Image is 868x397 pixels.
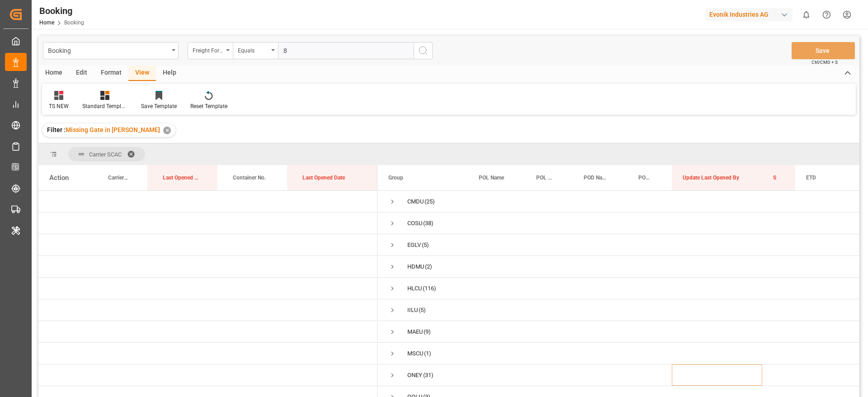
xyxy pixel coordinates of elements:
[423,365,434,386] span: (31)
[47,126,66,133] span: Filter :
[407,191,424,212] div: CMDU
[419,300,426,321] span: (5)
[38,364,377,386] div: Press SPACE to select this row.
[407,300,418,321] div: IILU
[407,235,421,255] div: EGLV
[407,321,423,342] div: MAEU
[388,175,403,181] span: Group
[38,343,377,364] div: Press SPACE to select this row.
[38,299,377,321] div: Press SPACE to select this row.
[188,42,233,59] button: open menu
[806,175,816,181] span: ETD
[156,66,183,81] div: Help
[773,175,776,181] span: Sum of Events
[423,278,436,299] span: (116)
[479,175,504,181] span: POL Name
[39,19,54,26] a: Home
[66,126,160,133] span: Missing Gate in [PERSON_NAME]
[38,234,377,256] div: Press SPACE to select this row.
[816,5,837,25] button: Help Center
[238,44,269,55] div: Equals
[584,175,609,181] span: POD Name
[407,365,422,386] div: ONEY
[536,175,554,181] span: POL Locode
[302,175,345,181] span: Last Opened Date
[638,175,653,181] span: POD Locode
[407,256,424,277] div: HDMU
[423,213,434,234] span: (38)
[38,191,377,213] div: Press SPACE to select this row.
[39,4,84,18] div: Booking
[706,6,796,23] button: Evonik Industries AG
[278,42,414,59] input: Type to search
[792,42,855,59] button: Save
[706,8,793,21] div: Evonik Industries AG
[141,102,177,110] div: Save Template
[425,191,435,212] span: (25)
[407,278,422,299] div: HLCU
[69,66,94,81] div: Edit
[233,42,278,59] button: open menu
[94,66,128,81] div: Format
[82,102,127,110] div: Standard Templates
[407,343,423,364] div: MSCU
[796,5,816,25] button: show 0 new notifications
[163,175,198,181] span: Last Opened By
[190,102,227,110] div: Reset Template
[38,66,69,81] div: Home
[414,42,433,59] button: search button
[407,213,422,234] div: COSU
[424,343,431,364] span: (1)
[422,235,429,255] span: (5)
[163,127,171,134] div: ✕
[49,102,69,110] div: TS NEW
[233,175,266,181] span: Container No.
[89,151,122,158] span: Carrier SCAC
[193,44,223,55] div: Freight Forwarder's Reference No.
[38,278,377,299] div: Press SPACE to select this row.
[424,321,431,342] span: (9)
[108,175,128,181] span: Carrier Booking No.
[38,256,377,278] div: Press SPACE to select this row.
[128,66,156,81] div: View
[425,256,432,277] span: (2)
[811,59,838,66] span: Ctrl/CMD + S
[43,42,179,59] button: open menu
[48,44,169,56] div: Booking
[683,175,739,181] span: Update Last Opened By
[49,174,69,182] div: Action
[38,321,377,343] div: Press SPACE to select this row.
[38,213,377,234] div: Press SPACE to select this row.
